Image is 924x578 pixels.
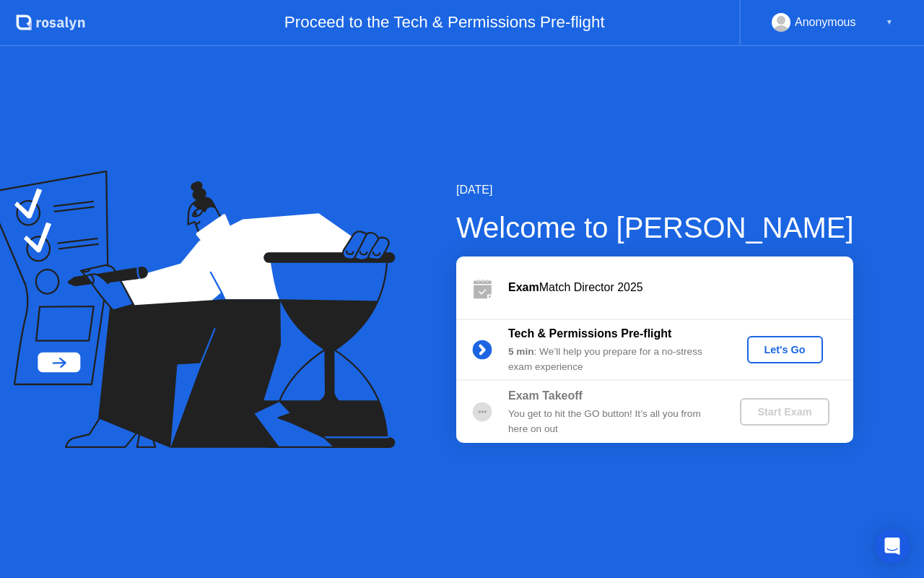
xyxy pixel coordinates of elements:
[795,13,856,32] div: Anonymous
[747,336,823,363] button: Let's Go
[508,346,534,357] b: 5 min
[875,529,910,564] div: Open Intercom Messenger
[456,181,854,199] div: [DATE]
[508,281,539,293] b: Exam
[508,407,716,436] div: You get to hit the GO button! It’s all you from here on out
[508,389,583,402] b: Exam Takeoff
[746,406,823,418] div: Start Exam
[740,398,829,426] button: Start Exam
[508,327,671,340] b: Tech & Permissions Pre-flight
[753,344,817,355] div: Let's Go
[456,206,854,249] div: Welcome to [PERSON_NAME]
[886,13,893,32] div: ▼
[508,279,853,296] div: Match Director 2025
[508,345,716,374] div: : We’ll help you prepare for a no-stress exam experience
